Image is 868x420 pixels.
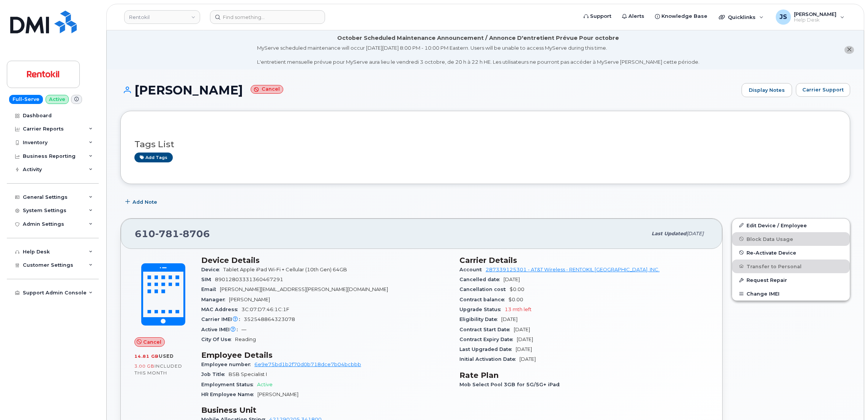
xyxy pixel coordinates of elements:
[134,354,159,359] span: 14.81 GB
[516,346,532,352] span: [DATE]
[844,46,854,54] button: close notification
[201,267,223,272] span: Device
[215,277,283,282] span: 89012803331360467291
[732,232,850,246] button: Block Data Usage
[201,316,244,322] span: Carrier IMEI
[241,307,289,312] span: 3C:07:D7:46:1C:1F
[519,356,536,362] span: [DATE]
[201,337,235,342] span: City Of Use
[459,277,503,282] span: Cancelled date
[459,307,505,312] span: Upgrade Status
[501,316,518,322] span: [DATE]
[254,362,361,367] a: 6e9e75bd1b2f70d0b718dce7b04bcbbb
[159,353,174,359] span: used
[135,228,210,239] span: 610
[201,256,450,265] h3: Device Details
[459,346,516,352] span: Last Upgraded Date
[201,392,257,397] span: HR Employee Name
[201,277,215,282] span: SIM
[746,250,796,255] span: Re-Activate Device
[134,363,155,369] span: 3.00 GB
[459,316,501,322] span: Eligibility Date
[459,256,709,265] h3: Carrier Details
[459,382,563,387] span: Mob Select Pool 3GB for 5G/5G+ iPad
[802,86,844,93] span: Carrier Support
[503,277,520,282] span: [DATE]
[201,307,241,312] span: MAC Address
[257,382,273,387] span: Active
[510,286,524,292] span: $0.00
[459,371,709,380] h3: Rate Plan
[505,307,532,312] span: 13 mth left
[201,362,254,367] span: Employee number
[133,198,157,206] span: Add Note
[835,387,862,414] iframe: Messenger Launcher
[220,286,388,292] span: [PERSON_NAME][EMAIL_ADDRESS][PERSON_NAME][DOMAIN_NAME]
[120,195,164,209] button: Add Note
[732,246,850,260] button: Re-Activate Device
[742,83,792,98] a: Display Notes
[732,260,850,273] button: Transfer to Personal
[143,338,161,346] span: Cancel
[257,44,699,66] div: MyServe scheduled maintenance will occur [DATE][DATE] 8:00 PM - 10:00 PM Eastern. Users will be u...
[201,297,229,302] span: Manager
[486,267,660,272] a: 287339125301 - AT&T Wireless - RENTOKIL [GEOGRAPHIC_DATA], INC.
[251,85,283,94] small: Cancel
[223,267,347,272] span: Tablet Apple iPad Wi-Fi + Cellular (10th Gen) 64GB
[732,219,850,232] a: Edit Device / Employee
[257,392,298,397] span: [PERSON_NAME]
[229,297,270,302] span: [PERSON_NAME]
[201,371,229,377] span: Job Title
[517,337,533,342] span: [DATE]
[796,83,850,97] button: Carrier Support
[459,327,514,332] span: Contract Start Date
[687,231,704,236] span: [DATE]
[459,267,486,272] span: Account
[134,140,836,149] h3: Tags List
[459,337,517,342] span: Contract Expiry Date
[201,286,220,292] span: Email
[244,316,295,322] span: 352548864323078
[120,83,738,97] h1: [PERSON_NAME]
[652,231,687,236] span: Last updated
[201,382,257,387] span: Employment Status
[201,327,241,332] span: Active IMEI
[732,273,850,287] button: Request Repair
[229,371,267,377] span: BSB Specialist I
[732,287,850,300] button: Change IMEI
[459,286,510,292] span: Cancellation cost
[235,337,256,342] span: Reading
[134,153,173,162] a: Add tags
[459,356,519,362] span: Initial Activation Date
[134,363,182,376] span: included this month
[241,327,246,332] span: —
[201,351,450,360] h3: Employee Details
[179,228,210,239] span: 8706
[337,34,619,42] div: October Scheduled Maintenance Announcement / Annonce D'entretient Prévue Pour octobre
[508,297,523,302] span: $0.00
[514,327,530,332] span: [DATE]
[201,406,450,415] h3: Business Unit
[459,297,508,302] span: Contract balance
[155,228,179,239] span: 781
